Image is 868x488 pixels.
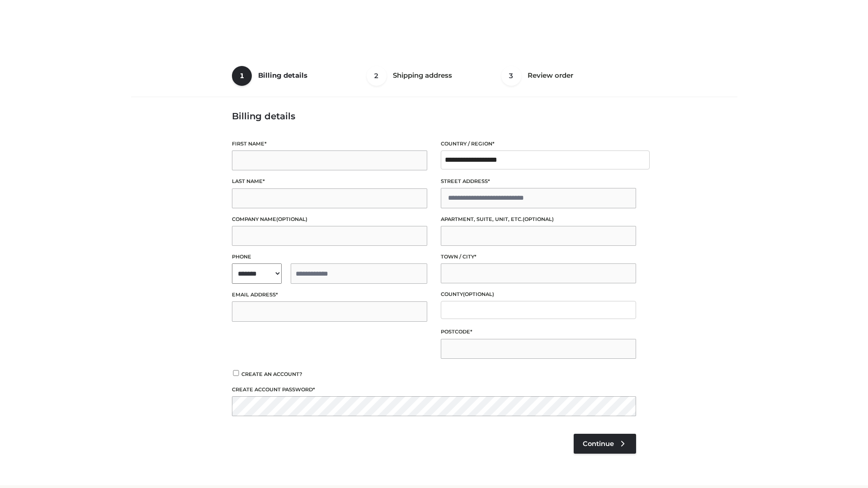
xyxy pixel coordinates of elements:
label: Phone [232,253,427,261]
span: Review order [528,71,573,80]
label: Street address [441,177,636,186]
label: Company name [232,215,427,224]
h3: Billing details [232,111,636,122]
label: Apartment, suite, unit, etc. [441,215,636,224]
span: (optional) [523,216,554,222]
span: Shipping address [393,71,452,80]
span: Billing details [258,71,307,80]
span: Create an account? [241,371,302,377]
label: Email address [232,291,427,299]
input: Create an account? [232,370,240,376]
span: (optional) [463,291,494,297]
span: 2 [367,66,387,86]
a: Continue [574,434,636,454]
label: County [441,290,636,299]
span: Continue [583,440,614,448]
label: Create account password [232,385,636,394]
span: 1 [232,66,252,86]
label: First name [232,140,427,148]
label: Country / Region [441,140,636,148]
span: (optional) [276,216,307,222]
span: 3 [501,66,521,86]
label: Town / City [441,253,636,261]
label: Last name [232,177,427,186]
label: Postcode [441,328,636,336]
